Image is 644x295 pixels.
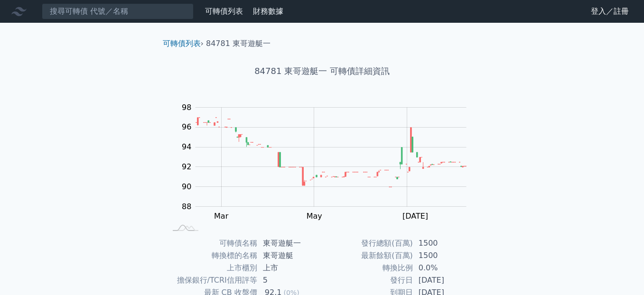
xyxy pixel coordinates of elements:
[413,249,478,262] td: 1500
[322,249,413,262] td: 最新餘額(百萬)
[167,262,257,274] td: 上市櫃別
[205,7,243,16] a: 可轉債列表
[413,274,478,286] td: [DATE]
[257,274,322,286] td: 5
[257,249,322,262] td: 東哥遊艇
[177,103,481,221] g: Chart
[322,262,413,274] td: 轉換比例
[583,4,636,19] a: 登入／註冊
[307,212,322,221] tspan: May
[182,103,191,112] tspan: 98
[167,249,257,262] td: 轉換標的名稱
[214,212,229,221] tspan: Mar
[182,182,191,191] tspan: 90
[167,237,257,249] td: 可轉債名稱
[322,274,413,286] td: 發行日
[167,274,257,286] td: 擔保銀行/TCRI信用評等
[413,237,478,249] td: 1500
[42,3,194,19] input: 搜尋可轉債 代號／名稱
[257,237,322,249] td: 東哥遊艇一
[413,262,478,274] td: 0.0%
[163,38,204,49] li: ›
[163,39,201,48] a: 可轉債列表
[182,162,191,171] tspan: 92
[402,212,428,221] tspan: [DATE]
[182,202,191,211] tspan: 88
[206,38,271,49] li: 84781 東哥遊艇一
[155,65,489,78] h1: 84781 東哥遊艇一 可轉債詳細資訊
[182,122,191,131] tspan: 96
[253,7,283,16] a: 財務數據
[257,262,322,274] td: 上市
[322,237,413,249] td: 發行總額(百萬)
[182,142,191,151] tspan: 94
